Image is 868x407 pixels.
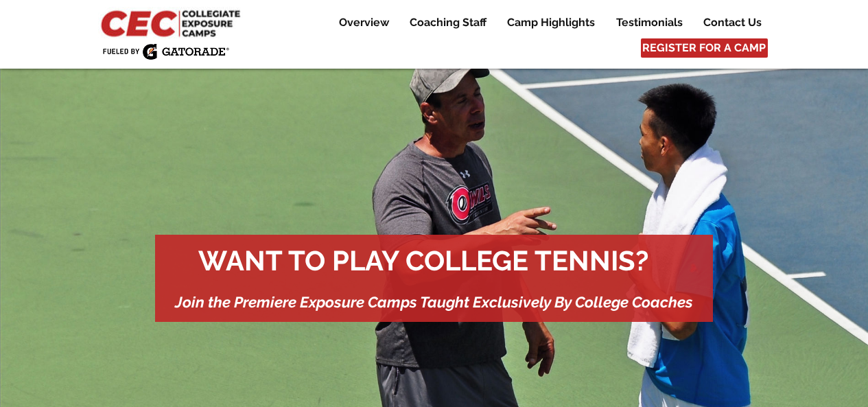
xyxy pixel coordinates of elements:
a: Testimonials [606,14,692,31]
a: REGISTER FOR A CAMP [641,38,768,58]
span: WANT TO PLAY COLLEGE TENNIS? [198,244,648,277]
span: Join the Premiere Exposure Camps Taught Exclusively By College Coaches [175,293,693,311]
p: Overview [332,14,396,31]
a: Coaching Staff [399,14,496,31]
a: Camp Highlights [497,14,605,31]
nav: Site [318,14,771,31]
img: CEC Logo Primary_edited.jpg [98,7,246,38]
span: REGISTER FOR A CAMP [642,40,766,56]
a: Contact Us [693,14,771,31]
p: Coaching Staff [403,14,493,31]
p: Contact Us [696,14,769,31]
a: Overview [329,14,399,31]
p: Camp Highlights [500,14,602,31]
p: Testimonials [609,14,690,31]
img: Fueled by Gatorade.png [102,43,229,60]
